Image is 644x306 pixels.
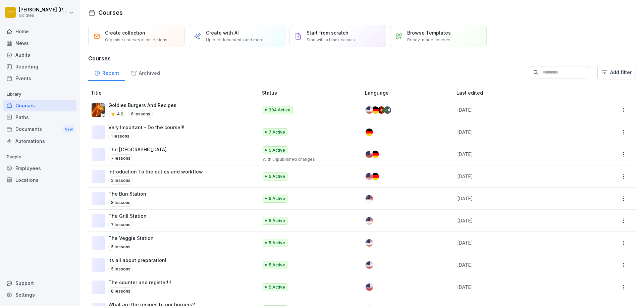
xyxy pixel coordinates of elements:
[3,174,76,186] a: Locations
[108,190,146,197] p: The Bun Station
[206,37,264,43] p: Upload documents and more
[206,29,239,36] p: Create with AI
[597,66,636,79] button: Add filter
[457,173,582,180] p: [DATE]
[366,284,373,291] img: us.svg
[457,239,582,246] p: [DATE]
[3,111,76,123] a: Paths
[3,100,76,111] a: Courses
[407,29,451,36] p: Browse Templates
[269,129,285,135] p: 7 Active
[3,49,76,61] a: Audits
[108,102,176,109] p: Goldies Burgers And Recipes
[91,89,259,96] p: Title
[384,106,391,114] div: + 4
[98,8,123,17] h1: Courses
[108,212,147,219] p: The Grill Station
[3,61,76,72] a: Reporting
[366,239,373,247] img: us.svg
[88,54,636,62] h3: Courses
[108,132,132,140] p: 1 lessons
[108,243,133,251] p: 5 lessons
[269,196,285,202] p: 5 Active
[457,217,582,224] p: [DATE]
[108,279,171,286] p: The counter and register!!!
[19,13,68,18] p: Goldies
[3,123,76,136] div: Documents
[108,154,133,162] p: 7 lessons
[365,89,454,96] p: Language
[108,265,133,273] p: 5 lessons
[128,110,153,118] p: 6 lessons
[457,151,582,158] p: [DATE]
[3,72,76,84] a: Events
[108,287,133,295] p: 8 lessons
[3,152,76,162] p: People
[125,64,166,81] a: Archived
[3,277,76,289] div: Support
[3,25,76,37] a: Home
[108,124,184,131] p: Very Important - Do the course!!!
[269,173,285,180] p: 5 Active
[262,89,362,96] p: Status
[372,173,379,180] img: de.svg
[92,103,105,117] img: q57webtpjdb10dpomrq0869v.png
[269,218,285,224] p: 5 Active
[108,221,133,229] p: 7 lessons
[108,146,167,153] p: The [GEOGRAPHIC_DATA]
[3,289,76,301] a: Settings
[263,156,354,162] p: With unpublished changes
[307,37,355,43] p: Start with a blank canvas
[372,106,379,114] img: de.svg
[3,162,76,174] a: Employees
[366,195,373,202] img: us.svg
[366,129,373,136] img: de.svg
[19,7,68,13] p: [PERSON_NAME] [PERSON_NAME]
[307,29,348,36] p: Start from scratch
[366,173,373,180] img: us.svg
[457,195,582,202] p: [DATE]
[378,106,385,114] img: af.svg
[457,284,582,291] p: [DATE]
[3,89,76,100] p: Library
[3,37,76,49] a: News
[457,106,582,113] p: [DATE]
[366,217,373,224] img: us.svg
[366,261,373,269] img: us.svg
[105,29,145,36] p: Create collection
[269,107,290,113] p: 304 Active
[269,284,285,290] p: 5 Active
[407,37,450,43] p: Ready-made courses
[366,151,373,158] img: us.svg
[269,147,285,153] p: 5 Active
[108,176,133,185] p: 2 lessons
[457,261,582,268] p: [DATE]
[108,257,166,264] p: Its all about preparation!
[105,37,167,43] p: Organise courses in collections
[3,123,76,136] a: DocumentsNew
[88,64,125,81] a: Recent
[457,89,590,96] p: Last edited
[457,129,582,136] p: [DATE]
[366,106,373,114] img: us.svg
[108,199,133,207] p: 8 lessons
[108,168,203,175] p: Introduction To the duties and workflow
[269,240,285,246] p: 5 Active
[117,111,123,117] p: 4.9
[108,235,154,242] p: The Veggie Station
[3,135,76,147] a: Automations
[269,262,285,268] p: 5 Active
